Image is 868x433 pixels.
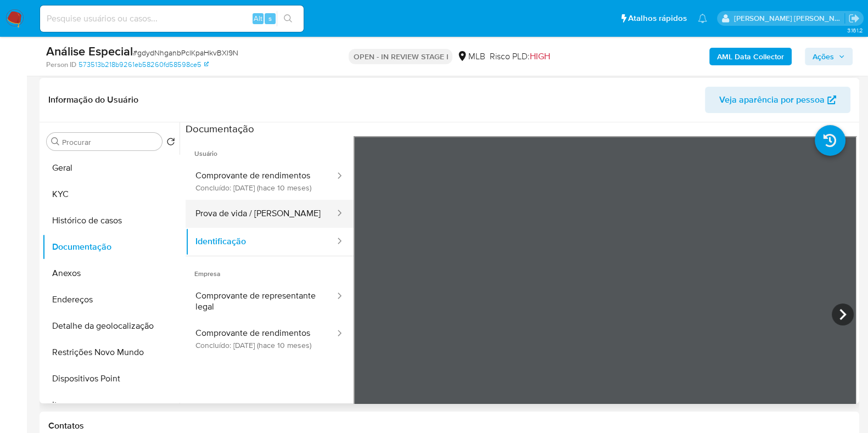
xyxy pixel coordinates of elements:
[62,137,158,147] input: Procurar
[46,42,133,60] b: Análise Especial
[457,50,485,63] div: MLB
[42,286,180,313] button: Endereços
[42,339,180,365] button: Restrições Novo Mundo
[42,260,180,286] button: Anexos
[705,87,850,113] button: Veja aparência por pessoa
[813,48,834,65] span: Ações
[48,94,138,105] h1: Informação do Usuário
[277,11,299,26] button: search-icon
[42,234,180,260] button: Documentação
[42,365,180,392] button: Dispositivos Point
[489,50,550,63] span: Risco PLD:
[166,137,175,149] button: Retornar ao pedido padrão
[805,48,853,65] button: Ações
[529,50,550,63] span: HIGH
[254,13,262,24] span: Alt
[42,181,180,207] button: KYC
[133,47,238,58] span: # gdydNhganbPclKpaHkvBXl9N
[268,13,272,24] span: s
[40,12,304,26] input: Pesquise usuários ou casos...
[42,392,180,418] button: Items
[717,48,784,65] b: AML Data Collector
[48,420,850,431] h1: Contatos
[847,26,863,35] span: 3.161.2
[709,48,792,65] button: AML Data Collector
[719,87,825,113] span: Veja aparência por pessoa
[628,13,687,24] span: Atalhos rápidos
[79,60,209,70] a: 573513b218b9261eb58260fd58598ce5
[349,49,452,64] p: OPEN - IN REVIEW STAGE I
[698,14,707,23] a: Notificações
[51,137,60,146] button: Procurar
[848,13,860,24] a: Sair
[42,313,180,339] button: Detalhe da geolocalização
[46,60,76,70] b: Person ID
[42,155,180,181] button: Geral
[42,207,180,234] button: Histórico de casos
[734,13,845,24] p: viviane.jdasilva@mercadopago.com.br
